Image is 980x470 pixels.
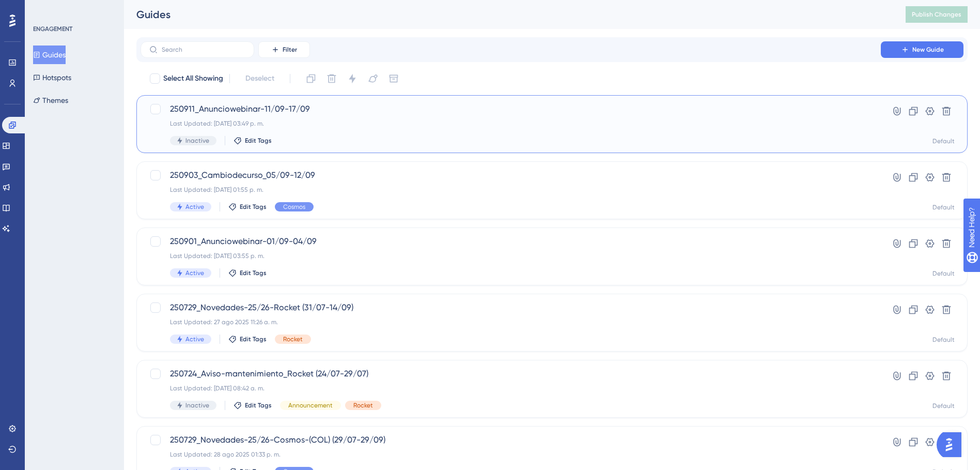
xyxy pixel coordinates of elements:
button: Deselect [236,69,284,88]
button: Edit Tags [234,401,272,410]
div: Last Updated: [DATE] 03:49 p. m. [170,119,851,128]
button: Edit Tags [228,203,267,211]
button: Guides [33,46,66,64]
button: Publish Changes [906,6,968,23]
span: Edit Tags [245,137,272,145]
span: Edit Tags [240,203,267,211]
span: Select All Showing [163,72,223,85]
span: Cosmos [283,203,305,211]
div: Last Updated: 28 ago 2025 01:33 p. m. [170,450,851,459]
div: Default [932,402,955,410]
span: Active [185,269,204,277]
span: 250903_Cambiodecurso_05/09-12/09 [170,169,851,181]
button: New Guide [881,41,963,58]
button: Filter [258,41,310,58]
button: Themes [33,91,68,110]
input: Search [162,46,245,53]
span: 250729_Novedades-25/26-Rocket (31/07-14/09) [170,301,851,314]
iframe: UserGuiding AI Assistant Launcher [937,429,968,460]
span: 250911_Anunciowebinar-11/09-17/09 [170,103,851,115]
span: Inactive [185,137,209,145]
span: Rocket [283,335,303,343]
span: Edit Tags [240,269,267,277]
div: Default [932,203,955,211]
span: Deselect [245,72,274,85]
span: Active [185,203,204,211]
span: Announcement [288,401,333,410]
span: Active [185,335,204,343]
div: Last Updated: [DATE] 01:55 p. m. [170,186,851,194]
span: Publish Changes [912,10,961,19]
div: Last Updated: [DATE] 03:55 p. m. [170,252,851,260]
div: Default [932,336,955,344]
span: Filter [283,46,297,54]
span: Edit Tags [240,335,267,343]
span: 250901_Anunciowebinar-01/09-04/09 [170,235,851,248]
span: Need Help? [24,3,65,15]
div: Last Updated: 27 ago 2025 11:26 a. m. [170,318,851,326]
span: Inactive [185,401,209,410]
button: Edit Tags [234,137,272,145]
span: 250729_Novedades-25/26-Cosmos-(COL) (29/07-29/09) [170,434,851,446]
span: Rocket [353,401,373,410]
button: Edit Tags [228,269,267,277]
div: Default [932,137,955,145]
div: Guides [136,7,880,22]
span: 250724_Aviso-mantenimiento_Rocket (24/07-29/07) [170,368,851,380]
div: Default [932,269,955,278]
button: Edit Tags [228,335,267,343]
div: Last Updated: [DATE] 08:42 a. m. [170,384,851,392]
span: Edit Tags [245,401,272,410]
div: ENGAGEMENT [33,25,72,33]
button: Hotspots [33,68,71,87]
span: New Guide [912,46,944,54]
